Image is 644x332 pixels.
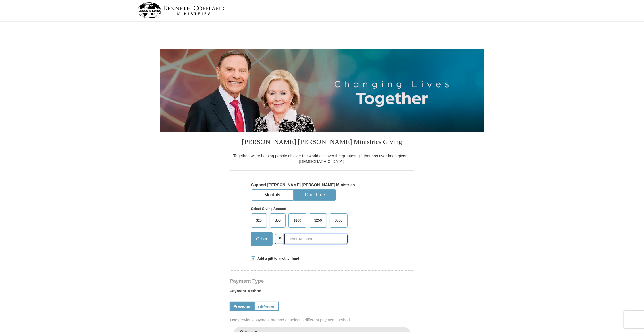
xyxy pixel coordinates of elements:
[294,190,336,200] button: One-Time
[284,234,348,244] input: Other Amount
[230,302,254,311] a: Previous
[230,317,415,323] span: Use previous payment method or select a different payment method.
[255,256,299,261] span: Add a gift to another fund
[291,216,304,225] span: $100
[251,190,293,200] button: Monthly
[332,216,345,225] span: $500
[254,302,279,311] a: Different
[251,207,286,211] strong: Select Giving Amount
[230,279,414,283] h4: Payment Type
[311,216,325,225] span: $250
[253,235,270,243] span: Other
[272,216,283,225] span: $50
[230,132,414,153] h3: [PERSON_NAME] [PERSON_NAME] Ministries Giving
[253,216,265,225] span: $25
[138,2,225,18] img: kcm-header-logo.svg
[230,288,414,297] label: Payment Method
[230,153,414,164] div: Together, we're helping people all over the world discover the greatest gift that has ever been g...
[251,183,393,187] h5: Support [PERSON_NAME] [PERSON_NAME] Ministries
[275,234,285,244] span: $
